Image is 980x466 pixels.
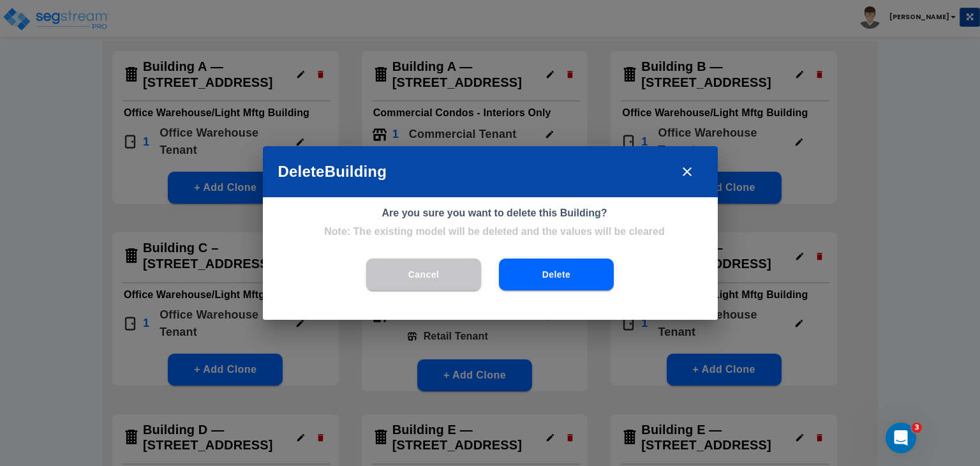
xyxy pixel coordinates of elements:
[912,423,922,433] span: 3
[263,146,718,197] h2: Delete Building
[886,423,916,453] iframe: Intercom live chat
[672,156,702,187] button: close
[366,259,481,290] button: Cancel
[499,259,614,290] button: Delete
[324,225,664,238] h5: Note: The existing model will be deleted and the values will be cleared
[382,206,607,220] h5: Are you sure you want to delete this Building?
